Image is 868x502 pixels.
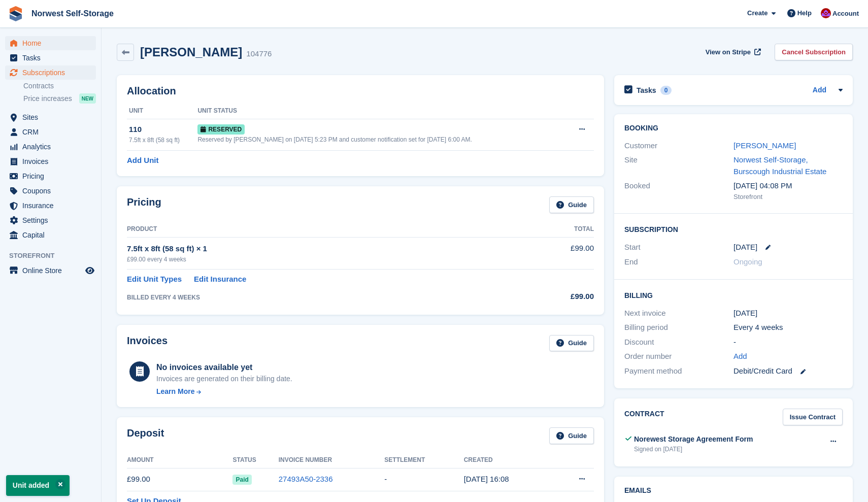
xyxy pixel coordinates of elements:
[384,452,463,468] th: Settlement
[22,154,83,169] span: Invoices
[5,125,96,139] a: menu
[127,85,594,97] h2: Allocation
[6,475,70,496] p: Unit added
[127,274,182,285] a: Edit Unit Types
[518,237,594,269] td: £99.00
[27,5,118,22] a: Norwest Self-Storage
[156,374,292,384] div: Invoices are generated on their billing date.
[624,409,664,425] h2: Contract
[733,308,843,319] div: [DATE]
[733,322,843,333] div: Every 4 weeks
[783,409,843,425] a: Issue Contract
[129,136,197,145] div: 7.5ft x 8ft (58 sq ft)
[549,196,594,213] a: Guide
[23,81,96,91] a: Contracts
[197,103,565,119] th: Unit Status
[22,228,83,242] span: Capital
[5,184,96,198] a: menu
[624,322,733,333] div: Billing period
[624,224,843,234] h2: Subscription
[22,263,83,278] span: Online Store
[549,427,594,444] a: Guide
[464,475,509,483] time: 2025-08-30 15:08:34 UTC
[5,213,96,227] a: menu
[733,180,843,192] div: [DATE] 04:08 PM
[733,242,757,253] time: 2025-09-01 00:00:00 UTC
[156,386,194,397] div: Learn More
[197,135,565,144] div: Reserved by [PERSON_NAME] on [DATE] 5:23 PM and customer notification set for [DATE] 6:00 AM.
[832,9,859,19] span: Account
[79,93,96,104] div: NEW
[23,94,72,104] span: Price increases
[127,196,161,213] h2: Pricing
[22,213,83,227] span: Settings
[127,255,518,264] div: £99.00 every 4 weeks
[22,110,83,124] span: Sites
[797,8,812,18] span: Help
[22,140,83,154] span: Analytics
[8,6,23,21] img: stora-icon-8386f47178a22dfd0bd8f6a31ec36ba5ce8667c1dd55bd0f319d3a0aa187defe.svg
[22,169,83,183] span: Pricing
[246,48,272,60] div: 104776
[5,65,96,80] a: menu
[127,293,518,302] div: BILLED EVERY 4 WEEKS
[624,351,733,362] div: Order number
[624,365,733,377] div: Payment method
[634,445,753,454] div: Signed on [DATE]
[5,228,96,242] a: menu
[733,141,796,150] a: [PERSON_NAME]
[5,110,96,124] a: menu
[624,337,733,348] div: Discount
[22,198,83,213] span: Insurance
[127,103,197,119] th: Unit
[624,487,843,495] h2: Emails
[129,124,197,136] div: 110
[624,242,733,253] div: Start
[549,335,594,352] a: Guide
[624,308,733,319] div: Next invoice
[197,124,245,135] span: Reserved
[634,434,753,445] div: Norewest Storage Agreement Form
[775,44,853,60] a: Cancel Subscription
[84,264,96,277] a: Preview store
[660,86,672,95] div: 0
[821,8,831,18] img: Daniel Grensinger
[232,452,278,468] th: Status
[733,365,843,377] div: Debit/Credit Card
[637,86,656,95] h2: Tasks
[22,65,83,80] span: Subscriptions
[5,169,96,183] a: menu
[22,125,83,139] span: CRM
[279,475,333,483] a: 27493A50-2336
[5,140,96,154] a: menu
[127,155,158,166] a: Add Unit
[156,386,292,397] a: Learn More
[5,36,96,50] a: menu
[706,47,751,57] span: View on Stripe
[733,155,826,176] a: Norwest Self-Storage, Burscough Industrial Estate
[813,85,826,96] a: Add
[733,257,762,266] span: Ongoing
[747,8,767,18] span: Create
[5,51,96,65] a: menu
[9,251,101,261] span: Storefront
[384,468,463,491] td: -
[5,198,96,213] a: menu
[5,263,96,278] a: menu
[624,290,843,300] h2: Billing
[127,243,518,255] div: 7.5ft x 8ft (58 sq ft) × 1
[733,337,843,348] div: -
[127,468,232,491] td: £99.00
[22,36,83,50] span: Home
[733,192,843,202] div: Storefront
[624,140,733,152] div: Customer
[5,154,96,169] a: menu
[702,44,763,60] a: View on Stripe
[127,452,232,468] th: Amount
[140,45,242,59] h2: [PERSON_NAME]
[624,256,733,268] div: End
[518,221,594,238] th: Total
[518,291,594,303] div: £99.00
[624,180,733,202] div: Booked
[156,361,292,374] div: No invoices available yet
